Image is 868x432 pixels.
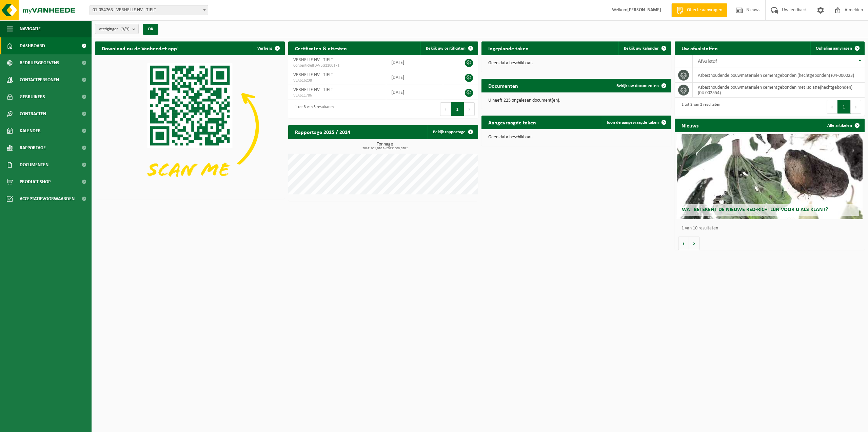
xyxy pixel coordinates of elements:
td: asbesthoudende bouwmaterialen cementgebonden met isolatie(hechtgebonden) (04-002554) [693,83,865,98]
span: 01-054763 - VERHELLE NV - TIELT [90,5,208,15]
td: asbesthoudende bouwmaterialen cementgebonden (hechtgebonden) (04-000023) [693,68,865,83]
span: Ophaling aanvragen [816,46,852,51]
span: Acceptatievoorwaarden [20,190,75,207]
span: Bekijk uw kalender [624,46,659,51]
button: 1 [837,100,851,114]
span: Wat betekent de nieuwe RED-richtlijn voor u als klant? [682,207,828,212]
span: Kalender [20,122,41,139]
span: Afvalstof [698,59,717,64]
h2: Aangevraagde taken [481,116,543,129]
span: Verberg [257,46,272,51]
a: Ophaling aanvragen [810,41,864,55]
span: Dashboard [20,37,45,54]
button: Volgende [689,237,699,250]
span: VERHELLE NV - TIELT [293,87,333,92]
a: Bekijk uw documenten [611,79,671,92]
h2: Uw afvalstoffen [675,41,725,55]
p: Geen data beschikbaar. [488,135,665,140]
button: Vestigingen(9/9) [95,24,139,34]
h2: Download nu de Vanheede+ app! [95,41,185,55]
a: Wat betekent de nieuwe RED-richtlijn voor u als klant? [677,134,863,219]
button: Vorige [678,237,689,250]
td: [DATE] [386,85,443,100]
a: Toon de aangevraagde taken [601,116,671,129]
span: Documenten [20,156,48,173]
span: Consent-SelfD-VEG2200171 [293,63,381,68]
a: Bekijk rapportage [428,125,477,139]
span: Offerte aanvragen [685,7,724,14]
span: VLA611786 [293,93,381,98]
span: Bekijk uw documenten [616,84,659,88]
span: Bekijk uw certificaten [426,46,466,51]
span: Rapportage [20,139,46,156]
button: Verberg [252,41,284,55]
h2: Certificaten & attesten [288,41,354,55]
a: Offerte aanvragen [671,3,727,17]
h2: Nieuws [675,119,705,132]
span: VLA616238 [293,78,381,83]
count: (9/9) [120,27,130,31]
span: VERHELLE NV - TIELT [293,72,333,77]
p: Geen data beschikbaar. [488,61,665,66]
div: 1 tot 2 van 2 resultaten [678,99,720,114]
span: Navigatie [20,20,41,37]
h2: Rapportage 2025 / 2024 [288,125,357,138]
span: Bedrijfsgegevens [20,54,59,71]
span: Product Shop [20,173,51,190]
button: 1 [451,102,464,116]
a: Bekijk uw kalender [618,41,671,55]
p: 1 van 10 resultaten [682,226,861,231]
span: Toon de aangevraagde taken [606,120,659,125]
span: Vestigingen [99,24,130,34]
span: Contracten [20,105,46,122]
td: [DATE] [386,55,443,70]
td: [DATE] [386,70,443,85]
span: VERHELLE NV - TIELT [293,57,333,63]
span: Contactpersonen [20,71,59,88]
button: Previous [827,100,837,114]
button: Next [851,100,861,114]
button: OK [143,24,158,35]
a: Bekijk uw certificaten [420,41,477,55]
strong: [PERSON_NAME] [627,7,661,13]
div: 1 tot 3 van 3 resultaten [292,102,334,117]
h2: Ingeplande taken [481,41,535,55]
span: 2024: 601,010 t - 2025: 309,030 t [292,147,478,150]
h3: Tonnage [292,142,478,150]
a: Alle artikelen [822,119,864,132]
h2: Documenten [481,79,525,92]
button: Previous [440,102,451,116]
img: Download de VHEPlus App [95,55,285,198]
span: Gebruikers [20,88,45,105]
p: U heeft 225 ongelezen document(en). [488,98,665,103]
button: Next [464,102,475,116]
